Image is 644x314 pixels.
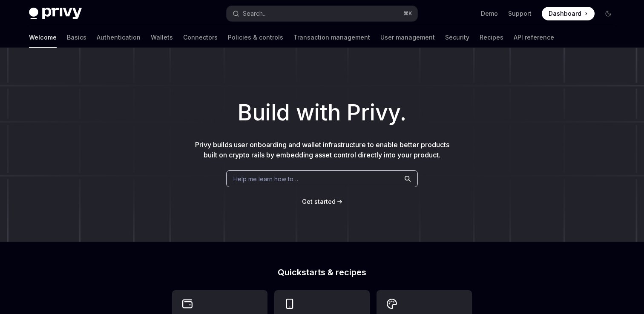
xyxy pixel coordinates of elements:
[172,268,472,277] h2: Quickstarts & recipes
[151,27,173,48] a: Wallets
[549,9,581,18] span: Dashboard
[302,197,336,206] a: Get started
[601,7,615,20] button: Toggle dark mode
[403,10,412,17] span: ⌘ K
[14,96,630,129] h1: Build with Privy.
[97,27,141,48] a: Authentication
[481,9,498,18] a: Demo
[514,27,554,48] a: API reference
[183,27,218,48] a: Connectors
[302,198,336,205] span: Get started
[480,27,503,48] a: Recipes
[243,9,267,19] div: Search...
[29,27,57,48] a: Welcome
[195,140,449,159] span: Privy builds user onboarding and wallet infrastructure to enable better products built on crypto ...
[542,7,595,20] a: Dashboard
[380,27,435,48] a: User management
[29,8,82,20] img: dark logo
[445,27,469,48] a: Security
[233,174,298,183] span: Help me learn how to…
[508,9,532,18] a: Support
[227,6,417,21] button: Search...⌘K
[228,27,283,48] a: Policies & controls
[67,27,86,48] a: Basics
[293,27,370,48] a: Transaction management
